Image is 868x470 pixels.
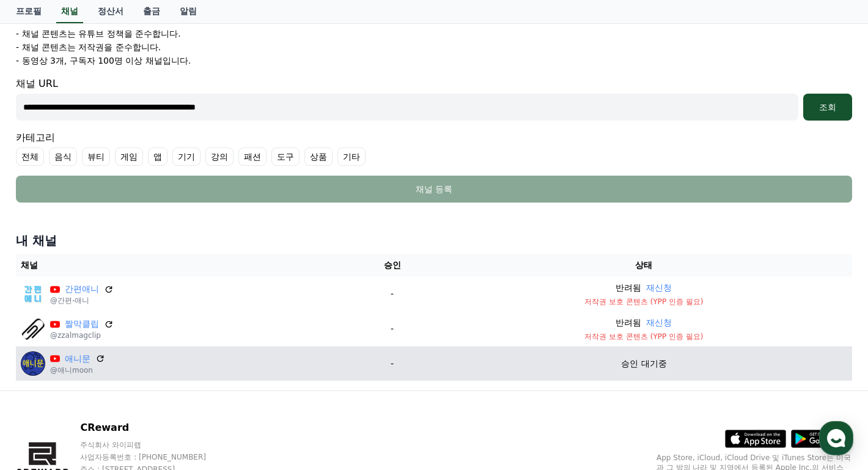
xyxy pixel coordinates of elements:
[441,332,847,341] p: 저작권 보호 콘텐츠 (YPP 인증 필요)
[616,316,641,329] p: 반려됨
[115,147,143,166] label: 게임
[16,254,348,277] th: 채널
[353,288,431,300] p: -
[803,94,852,121] button: 조회
[82,147,110,166] label: 뷰티
[65,352,90,365] a: 애니문
[304,147,333,166] label: 상품
[172,147,200,166] label: 기기
[80,440,229,450] p: 주식회사 와이피랩
[50,330,114,340] p: @zzalmagclip
[621,357,666,370] p: 승인 대기중
[40,183,828,195] div: 채널 등록
[16,76,852,121] div: 채널 URL
[16,176,852,203] button: 채널 등록
[271,147,300,166] label: 도구
[80,420,229,435] p: CReward
[112,387,127,397] span: 대화
[16,54,191,67] p: - 동영상 3개, 구독자 100명 이상 채널입니다.
[189,387,204,397] span: 설정
[353,323,431,335] p: -
[80,452,229,462] p: 사업자등록번호 : [PHONE_NUMBER]
[148,147,167,166] label: 앱
[81,368,158,399] a: 대화
[16,232,852,249] h4: 내 채널
[16,41,161,53] p: - 채널 콘텐츠는 저작권을 준수합니다.
[16,147,44,166] label: 전체
[238,147,267,166] label: 패션
[65,283,99,296] a: 간편애니
[50,296,114,305] p: @간편-애니
[616,282,641,294] p: 반려됨
[646,316,672,329] button: 재신청
[353,357,431,370] p: -
[158,368,235,399] a: 설정
[348,254,436,277] th: 승인
[16,130,852,166] div: 카테고리
[39,387,46,397] span: 홈
[4,368,81,399] a: 홈
[646,282,672,294] button: 재신청
[50,365,105,375] p: @애니moon
[65,318,99,330] a: 짤막클립
[205,147,234,166] label: 강의
[49,147,77,166] label: 음식
[21,317,45,341] img: 짤막클립
[441,297,847,307] p: 저작권 보호 콘텐츠 (YPP 인증 필요)
[808,101,847,113] div: 조회
[436,254,852,277] th: 상태
[21,282,45,307] img: 간편애니
[337,147,366,166] label: 기타
[21,351,45,376] img: 애니문
[16,28,181,40] p: - 채널 콘텐츠는 유튜브 정책을 준수합니다.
